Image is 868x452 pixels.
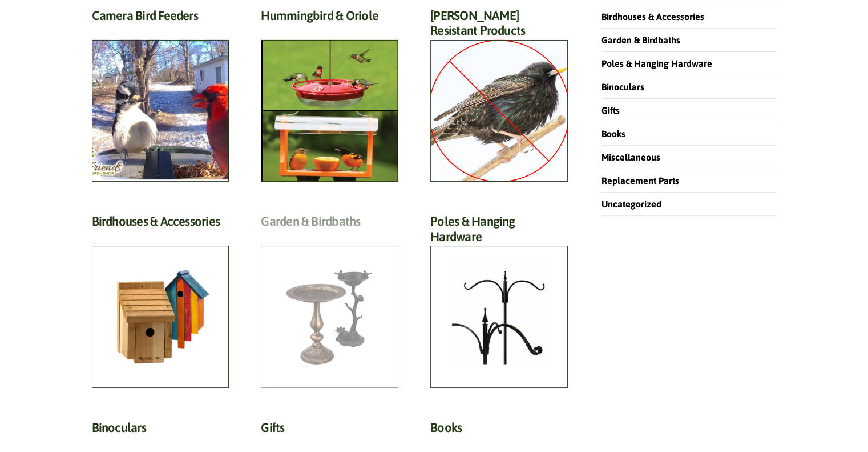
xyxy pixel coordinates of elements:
[261,214,398,388] a: Visit product category Garden & Birdbaths
[261,214,398,235] h2: Garden & Birdbaths
[430,214,568,388] a: Visit product category Poles & Hanging Hardware
[261,420,398,441] h2: Gifts
[92,214,229,388] a: Visit product category Birdhouses & Accessories
[601,35,680,45] a: Garden & Birdbaths
[601,105,620,115] a: Gifts
[430,420,568,441] h2: Books
[430,8,568,45] h2: [PERSON_NAME] Resistant Products
[601,175,679,186] a: Replacement Parts
[92,420,229,441] h2: Binoculars
[601,82,644,92] a: Binoculars
[261,8,398,29] h2: Hummingbird & Oriole
[430,214,568,250] h2: Poles & Hanging Hardware
[601,129,625,139] a: Books
[601,11,704,22] a: Birdhouses & Accessories
[601,152,660,162] a: Miscellaneous
[430,8,568,182] a: Visit product category Starling Resistant Products
[92,8,229,29] h2: Camera Bird Feeders
[601,199,661,209] a: Uncategorized
[601,58,712,69] a: Poles & Hanging Hardware
[92,214,229,235] h2: Birdhouses & Accessories
[92,8,229,182] a: Visit product category Camera Bird Feeders
[261,8,398,182] a: Visit product category Hummingbird & Oriole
